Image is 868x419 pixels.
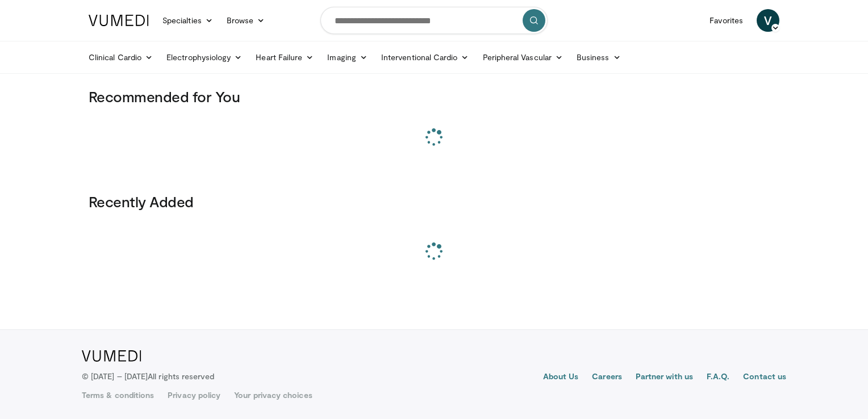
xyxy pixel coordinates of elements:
h3: Recently Added [89,192,779,211]
a: About Us [543,371,579,384]
img: VuMedi Logo [89,15,149,26]
a: Browse [220,9,272,32]
span: All rights reserved [148,371,214,381]
a: Terms & conditions [82,389,154,401]
a: Business [570,46,628,69]
a: Electrophysiology [160,46,249,69]
img: VuMedi Logo [82,350,141,362]
h3: Recommended for You [89,87,779,106]
a: Peripheral Vascular [476,46,570,69]
a: Favorites [703,9,750,32]
a: Your privacy choices [234,389,312,401]
a: F.A.Q. [707,371,729,384]
a: V [757,9,779,32]
a: Specialties [156,9,220,32]
a: Imaging [320,46,374,69]
input: Search topics, interventions [320,7,548,34]
a: Interventional Cardio [374,46,476,69]
p: © [DATE] – [DATE] [82,371,215,382]
a: Contact us [743,371,786,384]
a: Partner with us [636,371,693,384]
a: Clinical Cardio [82,46,160,69]
a: Privacy policy [168,389,220,401]
a: Careers [592,371,622,384]
a: Heart Failure [249,46,320,69]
